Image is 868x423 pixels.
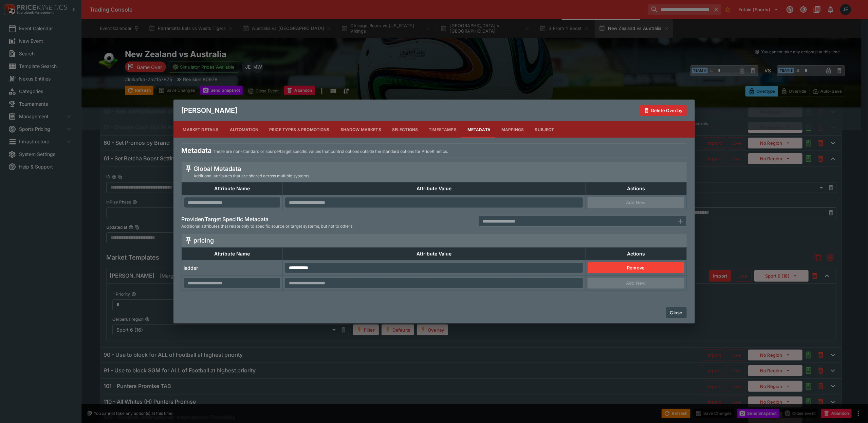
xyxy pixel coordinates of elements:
p: These are non-standard or source/target specific values that control options outside the standard... [213,148,448,155]
th: Actions [586,182,686,195]
button: Mappings [496,121,529,138]
h4: [PERSON_NAME] [182,106,238,115]
td: ladder [182,260,282,276]
th: Attribute Name [182,182,282,195]
button: Automation [224,121,264,138]
button: Shadow Markets [335,121,387,138]
button: Delete Overlay [640,105,686,116]
th: Actions [586,248,686,260]
button: Subject [529,121,560,138]
th: Attribute Name [182,248,282,260]
button: Close [666,307,687,318]
span: Additional attributes that relate only to specific source or target systems, but not to others. [182,223,354,230]
h5: Global Metadata [194,165,311,173]
button: Selections [387,121,424,138]
th: Attribute Value [282,248,585,260]
button: Remove [588,262,684,273]
h4: Metadata [182,146,212,155]
button: Timestamps [423,121,462,138]
span: Additional attributes that are shared across multiple systems. [194,173,311,179]
h6: Provider/Target Specific Metadata [182,216,354,223]
h5: pricing [194,236,214,244]
th: Attribute Value [282,182,585,195]
button: Metadata [462,121,496,138]
button: Market Details [178,121,224,138]
button: Price Types & Promotions [264,121,335,138]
